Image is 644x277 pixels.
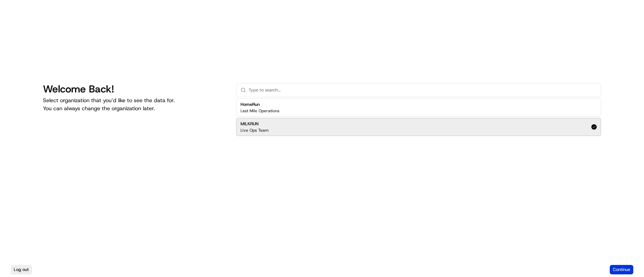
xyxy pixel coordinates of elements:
p: Live Ops Team [240,128,269,133]
div: Suggestions [236,97,601,137]
button: Continue [610,265,633,274]
h1: Welcome Back! [43,83,225,95]
p: Last Mile Operations [240,108,279,114]
h2: MILKRUN [240,121,269,127]
input: Type to search... [249,83,597,97]
h2: HomeRun [240,101,279,108]
p: Select organization that you’d like to see the data for. You can always change the organization l... [43,96,225,113]
button: Log out [11,265,32,274]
